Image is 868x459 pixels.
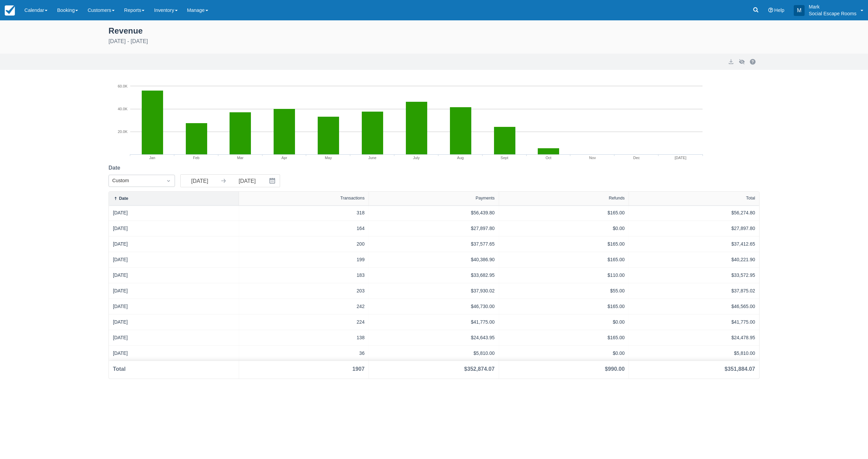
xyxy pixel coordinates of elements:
tspan: Aug [457,156,464,160]
img: checkfront-main-nav-mini-logo.png [5,5,15,16]
div: $46,565.00 [633,303,755,310]
p: Mark [809,3,856,10]
div: 164 [243,225,365,232]
div: $0.00 [503,319,625,326]
div: $0.00 [503,225,625,232]
div: $165.00 [503,303,625,310]
a: [DATE] [113,256,128,263]
div: Date [119,196,128,201]
tspan: 20.0K [118,130,128,134]
tspan: 60.0K [118,84,128,88]
div: $56,274.80 [633,209,755,216]
a: [DATE] [113,241,128,248]
span: Help [774,7,785,13]
button: Interact with the calendar and add the check-in date for your trip. [266,175,280,187]
div: 36 [243,350,365,357]
a: [DATE] [113,334,128,341]
a: [DATE] [113,303,128,310]
div: M [794,5,805,16]
div: Total [746,196,755,200]
div: $37,412.65 [633,241,755,248]
div: $351,884.07 [725,365,755,373]
div: $990.00 [605,365,625,373]
div: 203 [243,287,365,294]
tspan: May [325,156,332,160]
tspan: Apr [281,156,287,160]
div: 138 [243,334,365,341]
div: Refunds [609,196,625,200]
div: $55.00 [503,287,625,294]
i: Help [768,8,773,13]
div: 199 [243,256,365,263]
div: $37,875.02 [633,287,755,294]
div: 200 [243,241,365,248]
tspan: Oct [546,156,551,160]
div: Custom [112,177,159,185]
p: Social Escape Rooms [809,10,856,17]
tspan: June [369,156,377,160]
div: $165.00 [503,256,625,263]
div: $165.00 [503,241,625,248]
div: Transactions [340,196,365,200]
tspan: [DATE] [675,156,687,160]
a: [DATE] [113,287,128,294]
div: $33,572.95 [633,272,755,279]
div: 224 [243,319,365,326]
div: $165.00 [503,209,625,216]
div: $41,775.00 [373,319,495,326]
tspan: Dec [633,156,640,160]
div: $165.00 [503,334,625,341]
div: $24,478.95 [633,334,755,341]
div: Revenue [108,24,759,36]
div: $110.00 [503,272,625,279]
div: Payments [476,196,495,200]
div: $5,810.00 [633,350,755,357]
div: $41,775.00 [633,319,755,326]
div: $40,221.90 [633,256,755,263]
div: 242 [243,303,365,310]
tspan: Feb [193,156,200,160]
span: Dropdown icon [165,177,172,184]
a: [DATE] [113,225,128,232]
div: $24,643.95 [373,334,495,341]
div: $5,810.00 [373,350,495,357]
tspan: Nov [589,156,596,160]
div: 1907 [352,365,364,373]
div: $27,897.80 [373,225,495,232]
a: [DATE] [113,272,128,279]
div: $37,577.65 [373,241,495,248]
tspan: 40.0K [118,107,128,111]
a: [DATE] [113,350,128,357]
tspan: Sept [501,156,509,160]
div: $27,897.80 [633,225,755,232]
input: Start Date [181,175,219,187]
tspan: Jan [149,156,155,160]
input: End Date [228,175,266,187]
div: $352,874.07 [464,365,495,373]
tspan: July [413,156,420,160]
div: $0.00 [503,350,625,357]
div: Total [113,365,125,373]
a: [DATE] [113,209,128,216]
div: $33,682.95 [373,272,495,279]
div: $56,439.80 [373,209,495,216]
button: export [727,58,735,66]
label: Date [108,164,123,172]
div: 183 [243,272,365,279]
div: $46,730.00 [373,303,495,310]
div: $37,930.02 [373,287,495,294]
a: [DATE] [113,319,128,326]
div: $40,386.90 [373,256,495,263]
div: 318 [243,209,365,216]
div: [DATE] - [DATE] [108,37,759,45]
tspan: Mar [237,156,244,160]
